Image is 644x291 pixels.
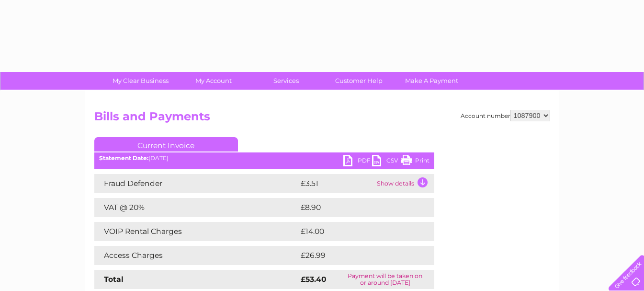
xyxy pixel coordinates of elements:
div: [DATE] [94,155,434,162]
a: PDF [343,155,372,169]
a: My Clear Business [101,72,180,90]
td: Show details [374,174,434,193]
strong: Total [104,275,124,284]
b: Statement Date: [99,154,148,162]
td: Fraud Defender [94,174,298,193]
td: VAT @ 20% [94,198,298,217]
strong: £53.40 [301,275,327,284]
a: My Account [174,72,253,90]
a: Services [247,72,326,90]
td: £26.99 [298,246,416,265]
a: Current Invoice [94,137,238,151]
div: Account number [461,110,550,121]
h2: Bills and Payments [94,110,550,128]
a: Print [401,155,429,169]
td: Access Charges [94,246,298,265]
td: Payment will be taken on or around [DATE] [336,270,434,289]
td: £14.00 [298,222,415,241]
td: VOIP Rental Charges [94,222,298,241]
td: £3.51 [298,174,374,193]
a: Customer Help [319,72,398,90]
td: £8.90 [298,198,412,217]
a: Make A Payment [392,72,471,90]
a: CSV [372,155,401,169]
